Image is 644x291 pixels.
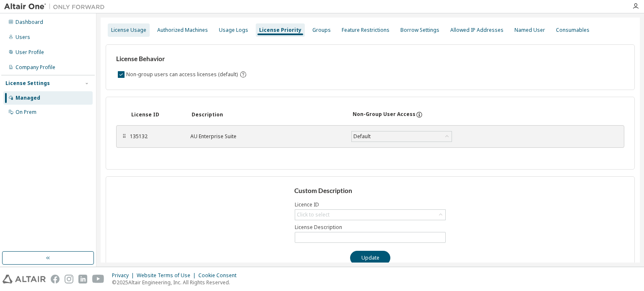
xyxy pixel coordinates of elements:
div: Usage Logs [219,27,248,33]
h3: License Behavior [116,55,246,63]
img: Altair One [4,3,109,11]
img: instagram.svg [65,275,73,283]
div: License Usage [111,27,146,33]
img: altair_logo.svg [3,275,46,283]
div: Groups [312,27,331,33]
img: linkedin.svg [78,275,87,283]
div: Non-Group User Access [353,111,415,118]
div: Website Terms of Use [137,272,198,279]
div: Borrow Settings [400,27,439,33]
div: AU Enterprise Suite [190,133,341,140]
div: Cookie Consent [198,272,241,279]
h3: Custom Description [294,187,447,195]
div: On Prem [16,109,36,116]
div: License ID [131,111,182,118]
div: Click to select [297,211,330,218]
div: Users [16,34,30,41]
div: Dashboard [16,19,43,26]
div: Privacy [112,272,137,279]
div: Authorized Machines [157,27,208,33]
label: Non-group users can access licenses (default) [126,70,239,80]
div: Feature Restrictions [342,27,390,33]
div: Description [192,111,343,118]
svg: By default any user not assigned to any group can access any license. Turn this setting off to di... [239,71,247,78]
div: User Profile [16,49,44,56]
div: Company Profile [16,64,55,71]
div: Default [352,131,452,142]
div: License Priority [259,27,301,33]
div: ⠿ [122,133,127,140]
label: License Description [295,224,446,231]
button: Update [350,251,390,265]
div: Managed [16,95,40,101]
div: Click to select [295,210,445,220]
div: Default [352,132,372,141]
div: Named User [514,27,545,33]
div: 135132 [130,133,180,140]
div: Allowed IP Addresses [450,27,504,33]
img: youtube.svg [92,275,104,283]
label: Licence ID [295,201,446,208]
div: License Settings [5,80,50,87]
div: Consumables [556,27,589,33]
img: facebook.svg [51,275,60,283]
p: © 2025 Altair Engineering, Inc. All Rights Reserved. [112,279,241,286]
